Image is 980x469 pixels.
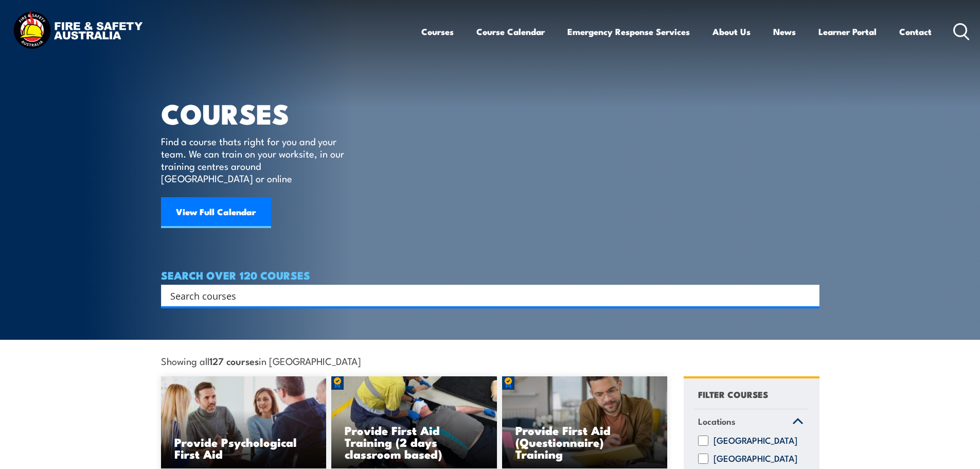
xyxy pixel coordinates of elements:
[161,269,819,281] h4: SEARCH OVER 120 COURSES
[567,18,690,45] a: Emergency Response Services
[345,424,484,460] h3: Provide First Aid Training (2 days classroom based)
[899,18,932,45] a: Contact
[161,355,361,366] span: Showing all in [GEOGRAPHIC_DATA]
[818,18,877,45] a: Learner Portal
[698,414,736,428] span: Locations
[172,288,799,303] form: Search form
[714,436,797,446] label: [GEOGRAPHIC_DATA]
[773,18,796,45] a: News
[502,376,668,469] img: Mental Health First Aid Refresher Training (Standard) (1)
[714,454,797,464] label: [GEOGRAPHIC_DATA]
[161,376,327,469] img: Mental Health First Aid Training Course from Fire & Safety Australia
[161,135,349,184] p: Find a course thats right for you and your team. We can train on your worksite, in our training c...
[801,288,816,303] button: Search magnifier button
[161,376,327,469] a: Provide Psychological First Aid
[161,197,271,228] a: View Full Calendar
[693,409,808,436] a: Locations
[170,288,797,303] input: Search input
[174,436,313,460] h3: Provide Psychological First Aid
[331,376,497,469] a: Provide First Aid Training (2 days classroom based)
[515,424,654,460] h3: Provide First Aid (Questionnaire) Training
[209,354,259,368] strong: 127 courses
[502,376,668,469] a: Provide First Aid (Questionnaire) Training
[698,387,768,401] h4: FILTER COURSES
[161,101,359,125] h1: COURSES
[712,18,751,45] a: About Us
[331,376,497,469] img: Provide First Aid (Blended Learning)
[476,18,545,45] a: Course Calendar
[421,18,454,45] a: Courses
